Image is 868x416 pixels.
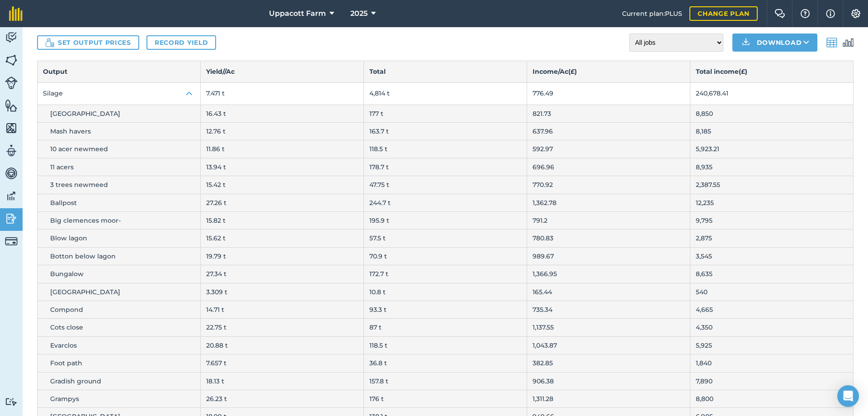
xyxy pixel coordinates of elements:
[527,390,690,407] td: 1,311.28
[201,372,364,390] td: 18.13 t
[690,123,854,140] td: 8,185
[5,167,18,180] img: svg+xml;base64,PD94bWwgdmVyc2lvbj0iMS4wIiBlbmNvZGluZz0idXRmLTgiPz4KPCEtLSBHZW5lcmF0b3I6IEFkb2JlIE...
[774,9,785,18] img: Two speech bubbles overlapping with the left bubble in the forefront
[850,9,861,18] img: A cog icon
[201,301,364,318] td: 14.71 t
[50,145,108,153] span: 10 acer newmeed
[50,181,108,189] span: 3 trees newmeed
[201,230,364,247] td: 15.62 t
[201,194,364,211] td: 27.26 t
[364,140,527,158] td: 118.5 t
[5,144,18,158] img: svg+xml;base64,PD94bWwgdmVyc2lvbj0iMS4wIiBlbmNvZGluZz0idXRmLTgiPz4KPCEtLSBHZW5lcmF0b3I6IEFkb2JlIE...
[9,6,23,21] img: fieldmargin Logo
[350,8,368,19] span: 2025
[690,82,854,105] td: 240,678.41
[527,61,690,82] th: Income / Ac ( £ )
[527,354,690,372] td: 382.85
[837,385,859,407] div: Open Intercom Messenger
[5,212,18,225] img: svg+xml;base64,PD94bWwgdmVyc2lvbj0iMS4wIiBlbmNvZGluZz0idXRmLTgiPz4KPCEtLSBHZW5lcmF0b3I6IEFkb2JlIE...
[146,35,216,50] a: Record yield
[690,265,854,283] td: 8,635
[527,212,690,230] td: 791.2
[622,9,682,19] span: Current plan : PLUS
[50,199,77,207] span: Ballpost
[690,319,854,336] td: 4,350
[5,53,18,67] img: svg+xml;base64,PHN2ZyB4bWxucz0iaHR0cDovL3d3dy53My5vcmcvMjAwMC9zdmciIHdpZHRoPSI1NiIgaGVpZ2h0PSI2MC...
[364,354,527,372] td: 36.8 t
[5,397,18,406] img: svg+xml;base64,PD94bWwgdmVyc2lvbj0iMS4wIiBlbmNvZGluZz0idXRmLTgiPz4KPCEtLSBHZW5lcmF0b3I6IEFkb2JlIE...
[5,99,18,112] img: svg+xml;base64,PHN2ZyB4bWxucz0iaHR0cDovL3d3dy53My5vcmcvMjAwMC9zdmciIHdpZHRoPSI1NiIgaGVpZ2h0PSI2MC...
[364,123,527,140] td: 163.7 t
[201,247,364,265] td: 19.79 t
[364,265,527,283] td: 172.7 t
[741,37,751,48] img: Download icon
[527,301,690,318] td: 735.34
[689,6,758,21] a: Change plan
[364,247,527,265] td: 70.9 t
[50,252,116,260] span: Botton below lagon
[50,163,74,171] span: 11 acers
[527,158,690,176] td: 696.96
[37,35,139,50] button: Set output prices
[5,121,18,135] img: svg+xml;base64,PHN2ZyB4bWxucz0iaHR0cDovL3d3dy53My5vcmcvMjAwMC9zdmciIHdpZHRoPSI1NiIgaGVpZ2h0PSI2MC...
[732,33,817,52] button: Download
[527,123,690,140] td: 637.96
[690,176,854,194] td: 2,387.55
[690,230,854,247] td: 2,875
[201,176,364,194] td: 15.42 t
[690,283,854,301] td: 540
[5,31,18,44] img: svg+xml;base64,PD94bWwgdmVyc2lvbj0iMS4wIiBlbmNvZGluZz0idXRmLTgiPz4KPCEtLSBHZW5lcmF0b3I6IEFkb2JlIE...
[527,265,690,283] td: 1,366.95
[50,306,83,314] span: Compond
[690,354,854,372] td: 1,840
[690,61,854,82] th: Total income ( £ )
[201,105,364,122] td: 16.43 t
[364,61,527,82] th: Total
[50,341,77,349] span: Evarclos
[201,390,364,407] td: 26.23 t
[527,319,690,336] td: 1,137.55
[527,82,690,105] td: 776.49
[690,390,854,407] td: 8,800
[50,127,91,135] span: Mash havers
[50,216,121,225] span: Big clemences moor-
[50,395,79,403] span: Grampys
[364,212,527,230] td: 195.9 t
[364,194,527,211] td: 244.7 t
[201,212,364,230] td: 15.82 t
[184,88,195,99] img: Icon representing open state
[690,212,854,230] td: 9,795
[843,37,854,48] img: svg+xml;base64,PD94bWwgdmVyc2lvbj0iMS4wIiBlbmNvZGluZz0idXRmLTgiPz4KPCEtLSBHZW5lcmF0b3I6IEFkb2JlIE...
[50,234,87,242] span: Blow lagon
[201,140,364,158] td: 11.86 t
[690,158,854,176] td: 8,935
[527,336,690,354] td: 1,043.87
[364,283,527,301] td: 10.8 t
[527,140,690,158] td: 592.97
[690,247,854,265] td: 3,545
[201,319,364,336] td: 22.75 t
[690,140,854,158] td: 5,923.21
[201,61,364,82] th: Yield/ / Ac
[527,247,690,265] td: 989.67
[201,336,364,354] td: 20.88 t
[201,265,364,283] td: 27.34 t
[5,77,18,89] img: svg+xml;base64,PD94bWwgdmVyc2lvbj0iMS4wIiBlbmNvZGluZz0idXRmLTgiPz4KPCEtLSBHZW5lcmF0b3I6IEFkb2JlIE...
[690,336,854,354] td: 5,925
[364,176,527,194] td: 47.75 t
[364,319,527,336] td: 87 t
[201,354,364,372] td: 7.657 t
[826,8,835,19] img: svg+xml;base64,PHN2ZyB4bWxucz0iaHR0cDovL3d3dy53My5vcmcvMjAwMC9zdmciIHdpZHRoPSIxNyIgaGVpZ2h0PSIxNy...
[201,123,364,140] td: 12.76 t
[690,301,854,318] td: 4,665
[50,377,101,385] span: Gradish ground
[5,235,18,248] img: svg+xml;base64,PD94bWwgdmVyc2lvbj0iMS4wIiBlbmNvZGluZz0idXRmLTgiPz4KPCEtLSBHZW5lcmF0b3I6IEFkb2JlIE...
[527,194,690,211] td: 1,362.78
[45,38,54,47] img: Icon showing money bag and coins
[364,105,527,122] td: 177 t
[364,390,527,407] td: 176 t
[50,288,120,296] span: [GEOGRAPHIC_DATA]
[364,372,527,390] td: 157.8 t
[364,336,527,354] td: 118.5 t
[38,61,201,82] th: Output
